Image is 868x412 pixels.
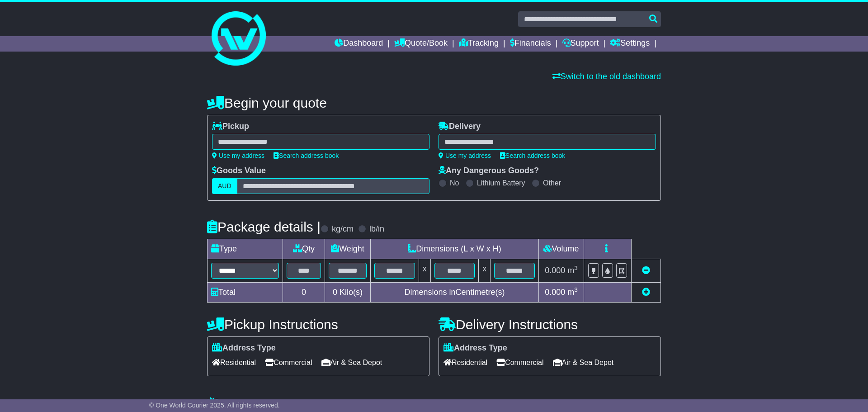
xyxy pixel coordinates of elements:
span: m [567,288,578,297]
label: Address Type [443,343,507,353]
h4: Delivery Instructions [439,317,661,332]
a: Add new item [642,288,650,297]
span: © One World Courier 2025. All rights reserved. [149,402,280,409]
a: Tracking [459,36,499,52]
span: Commercial [496,355,543,369]
label: Lithium Battery [477,179,525,187]
td: 0 [283,283,325,303]
td: Type [208,239,283,259]
td: Dimensions in Centimetre(s) [370,283,538,303]
span: Residential [443,355,487,369]
a: Search address book [500,152,565,159]
a: Support [562,36,599,52]
td: Dimensions (L x W x H) [370,239,538,259]
span: Residential [212,355,256,369]
span: Air & Sea Depot [553,355,614,369]
a: Use my address [212,152,264,159]
label: Goods Value [212,166,266,176]
label: Other [543,179,561,187]
sup: 3 [574,265,578,271]
a: Switch to the old dashboard [552,72,661,81]
span: m [567,266,578,275]
a: Remove this item [642,266,650,275]
a: Dashboard [335,36,383,52]
sup: 3 [574,286,578,293]
td: Volume [538,239,584,259]
label: Any Dangerous Goods? [439,166,539,176]
span: 0.000 [545,266,565,275]
td: x [479,259,491,283]
a: Search address book [274,152,339,159]
label: No [450,179,459,187]
span: 0 [333,288,337,297]
td: x [419,259,430,283]
td: Weight [325,239,371,259]
span: Air & Sea Depot [321,355,382,369]
a: Settings [610,36,650,52]
h4: Pickup Instructions [207,317,429,332]
td: Qty [283,239,325,259]
h4: Package details | [207,219,321,234]
label: kg/cm [332,224,354,234]
a: Use my address [439,152,491,159]
a: Financials [510,36,551,52]
label: Pickup [212,122,249,132]
td: Kilo(s) [325,283,371,303]
label: lb/in [369,224,384,234]
span: Commercial [265,355,312,369]
label: Address Type [212,343,276,353]
h4: Warranty & Insurance [207,397,661,412]
label: Delivery [439,122,481,132]
td: Total [208,283,283,303]
label: AUD [212,178,237,194]
a: Quote/Book [394,36,448,52]
h4: Begin your quote [207,95,661,110]
span: 0.000 [545,288,565,297]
